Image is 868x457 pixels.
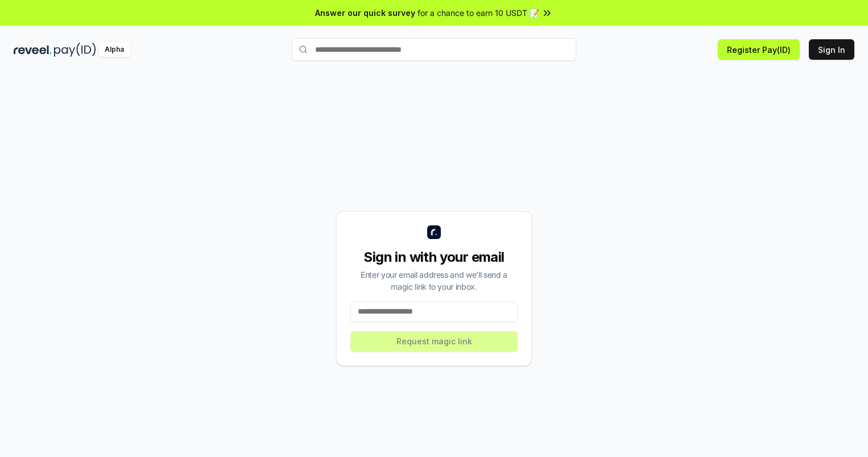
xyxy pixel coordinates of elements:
img: logo_small [427,225,441,239]
span: for a chance to earn 10 USDT 📝 [418,7,539,19]
button: Sign In [809,39,854,60]
div: Alpha [98,43,130,57]
div: Enter your email address and we’ll send a magic link to your inbox. [350,269,518,293]
button: Register Pay(ID) [718,39,800,60]
span: Answer our quick survey [315,7,415,19]
div: Sign in with your email [350,248,518,266]
img: pay_id [54,43,96,57]
img: reveel_dark [14,43,52,57]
